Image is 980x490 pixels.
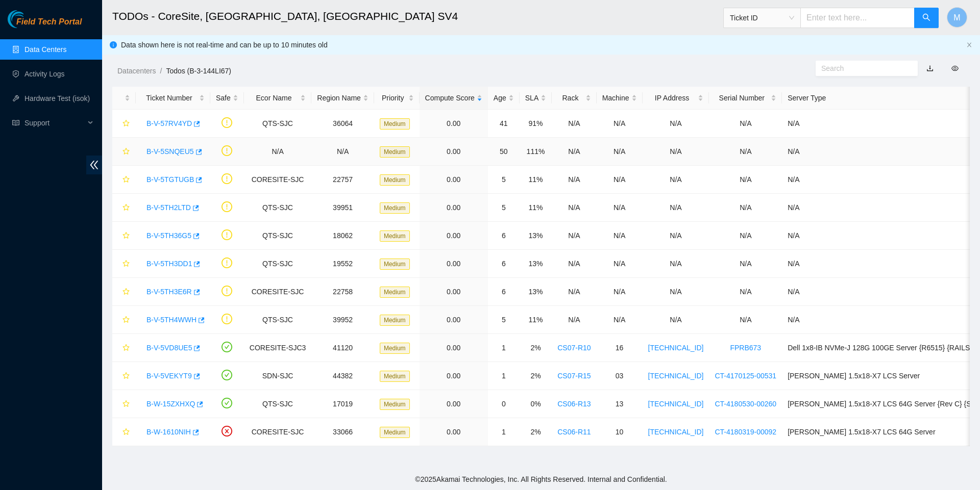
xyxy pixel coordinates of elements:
[520,194,552,222] td: 11%
[926,64,934,72] a: download
[643,306,709,334] td: N/A
[117,67,156,75] a: Datacenters
[380,343,410,354] span: Medium
[146,372,192,380] a: B-V-5VEKYT9
[222,342,232,352] span: check-circle
[8,18,82,32] a: Akamai TechnologiesField Tech Portal
[146,175,194,184] a: B-V-5TGTUGB
[222,426,232,436] span: close-circle
[12,119,19,126] span: read
[380,259,410,270] span: Medium
[311,166,374,194] td: 22757
[552,250,596,278] td: N/A
[311,278,374,306] td: 22758
[520,138,552,166] td: 111%
[730,344,761,352] a: FPRB673
[597,194,643,222] td: N/A
[597,166,643,194] td: N/A
[557,344,591,352] a: CS07-R10
[380,371,410,382] span: Medium
[557,428,591,436] a: CS06-R11
[643,278,709,306] td: N/A
[648,428,704,436] a: [TECHNICAL_ID]
[311,194,374,222] td: 39951
[146,400,195,408] a: B-W-15ZXHXQ
[118,199,130,216] button: star
[244,250,311,278] td: QTS-SJC
[380,202,410,214] span: Medium
[597,390,643,418] td: 13
[244,194,311,222] td: QTS-SJC
[122,148,130,156] span: star
[118,255,130,272] button: star
[244,334,311,362] td: CORESITE-SJC3
[222,314,232,324] span: exclamation-circle
[922,13,930,23] span: search
[222,398,232,408] span: check-circle
[222,257,232,268] span: exclamation-circle
[552,110,596,138] td: N/A
[311,306,374,334] td: 39952
[420,194,488,222] td: 0.00
[552,222,596,250] td: N/A
[146,344,192,352] a: B-V-5VD8UE5
[597,222,643,250] td: N/A
[118,396,130,412] button: star
[520,250,552,278] td: 13%
[420,110,488,138] td: 0.00
[311,362,374,390] td: 44382
[118,283,130,300] button: star
[16,17,82,27] span: Field Tech Portal
[420,166,488,194] td: 0.00
[552,194,596,222] td: N/A
[122,288,130,296] span: star
[709,306,782,334] td: N/A
[86,156,102,174] span: double-left
[380,427,410,438] span: Medium
[244,306,311,334] td: QTS-SJC
[122,120,130,128] span: star
[488,166,520,194] td: 5
[420,250,488,278] td: 0.00
[311,250,374,278] td: 19552
[311,138,374,166] td: N/A
[709,222,782,250] td: N/A
[222,286,232,296] span: exclamation-circle
[380,174,410,186] span: Medium
[552,306,596,334] td: N/A
[244,222,311,250] td: QTS-SJC
[520,306,552,334] td: 11%
[420,278,488,306] td: 0.00
[488,278,520,306] td: 6
[118,368,130,384] button: star
[146,119,192,127] a: B-V-57RV4YD
[821,63,904,74] input: Search
[520,110,552,138] td: 91%
[122,428,130,436] span: star
[919,60,941,76] button: download
[648,344,704,352] a: [TECHNICAL_ID]
[643,166,709,194] td: N/A
[244,418,311,446] td: CORESITE-SJC
[597,362,643,390] td: 03
[380,230,410,242] span: Medium
[488,138,520,166] td: 50
[488,194,520,222] td: 5
[24,70,65,78] a: Activity Logs
[488,418,520,446] td: 1
[420,362,488,390] td: 0.00
[488,250,520,278] td: 6
[118,171,130,188] button: star
[166,67,231,75] a: Todos (B-3-144LI67)
[715,372,776,380] a: CT-4170125-00531
[597,110,643,138] td: N/A
[222,173,232,184] span: exclamation-circle
[520,222,552,250] td: 13%
[118,340,130,356] button: star
[122,344,130,352] span: star
[947,7,967,28] button: M
[953,11,960,24] span: M
[160,67,162,75] span: /
[597,334,643,362] td: 16
[420,334,488,362] td: 0.00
